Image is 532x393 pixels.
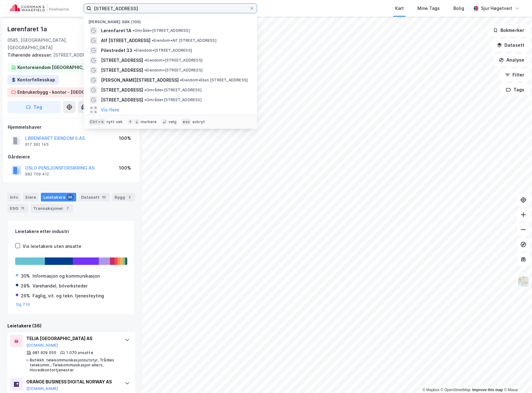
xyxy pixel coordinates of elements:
span: • [180,78,182,82]
span: Område • [STREET_ADDRESS] [133,28,190,33]
div: 36 [67,194,74,200]
span: Eiendom • Elias [STREET_ADDRESS] [180,78,248,83]
span: • [152,38,154,43]
div: velg [168,119,177,124]
div: markere [141,119,157,124]
div: 100% [119,135,131,142]
span: [STREET_ADDRESS] [101,96,143,104]
span: [STREET_ADDRESS] [101,86,143,94]
span: • [144,97,146,102]
button: Tags [501,84,530,96]
a: OpenStreetMap [441,388,471,392]
div: 30% [21,272,30,280]
span: Eiendom • [STREET_ADDRESS] [144,58,203,63]
button: Bokmerker [488,24,530,37]
div: Kontoreiendom [GEOGRAPHIC_DATA] [17,64,98,71]
button: Vis flere [101,106,119,114]
span: • [144,68,146,72]
div: Datasett [79,193,110,201]
div: Hjemmelshaver [8,123,135,131]
button: Filter [500,69,530,81]
img: cushman-wakefield-realkapital-logo.202ea83816669bd177139c58696a8fa1.svg [10,4,69,13]
span: Tilhørende adresser: [7,52,53,58]
span: Alf [STREET_ADDRESS] [101,37,150,44]
button: [DOMAIN_NAME] [26,386,58,391]
span: • [133,28,134,33]
div: 28% [21,282,30,290]
div: Sjur Høgetveit [481,5,512,12]
span: Eiendom • Alf [STREET_ADDRESS] [152,38,216,43]
div: avbryt [192,119,205,124]
img: Z [517,276,529,287]
div: Leietakere etter industri [15,228,127,235]
div: Mine Tags [417,5,440,12]
div: Butikkh. telekommunikasjonsutstyr, Trådløs telekomm., Telekommunikasjon ellers, Hovedkontortjenester [30,358,119,373]
div: Eiere [23,193,38,201]
span: [PERSON_NAME][STREET_ADDRESS] [101,76,179,84]
span: Pilestredet 33 [101,47,133,54]
span: Eiendom • [STREET_ADDRESS] [134,48,192,53]
div: [PERSON_NAME] søk (100) [84,15,257,26]
span: [STREET_ADDRESS] [101,67,143,74]
span: Område • [STREET_ADDRESS] [144,97,202,102]
button: Datasett [492,39,530,51]
div: nytt søk [107,119,123,124]
div: 7 [64,205,71,211]
div: 10 [101,194,107,200]
div: Kontorfellesskap [17,76,55,84]
div: Bygg [112,193,135,201]
div: Faglig, vit. og tekn. tjenesteyting [33,292,104,300]
div: ORANGE BUSINESS DIGITAL NORWAY AS [26,378,119,386]
div: Varehandel, bilverksteder [33,282,88,290]
div: Bolig [453,5,464,12]
div: Lørenfaret 1a [7,24,48,34]
div: [STREET_ADDRESS] [7,51,130,59]
div: 917 392 145 [25,142,49,147]
input: Søk på adresse, matrikkel, gårdeiere, leietakere eller personer [91,4,249,13]
span: [STREET_ADDRESS] [101,57,143,64]
div: Info [7,193,20,201]
div: esc [181,119,191,125]
span: • [134,48,136,53]
div: Informasjon og kommunikasjon [33,272,100,280]
div: TELIA [GEOGRAPHIC_DATA] AS [26,335,119,342]
span: • [144,58,146,63]
a: Mapbox [422,388,439,392]
span: Lørenfaret 1A [101,27,131,34]
div: 1 070 ansatte [66,350,93,355]
div: Transaksjoner [31,204,73,213]
span: • [144,88,146,92]
div: 2 [126,194,133,200]
span: Eiendom • [STREET_ADDRESS] [144,68,203,73]
div: 0585, [GEOGRAPHIC_DATA], [GEOGRAPHIC_DATA] [7,37,88,51]
div: Leietakere [41,193,76,201]
div: Enbrukerbygg - kontor - [GEOGRAPHIC_DATA] [17,89,116,96]
iframe: Chat Widget [501,363,532,393]
button: Og 7 til [16,302,30,307]
div: 11 [20,205,26,211]
div: 981 929 055 [33,350,56,355]
a: Improve this map [472,388,503,392]
div: Leietakere (36) [7,322,135,330]
div: 982 759 412 [25,172,49,177]
div: Ctrl + k [89,119,105,125]
span: Område • [STREET_ADDRESS] [144,88,202,93]
button: Tag [7,101,61,113]
div: Kontrollprogram for chat [501,363,532,393]
div: Kart [395,5,404,12]
div: ESG [7,204,28,213]
div: Gårdeiere [8,153,135,161]
div: 26% [21,292,30,300]
div: 100% [119,164,131,172]
button: Analyse [494,54,530,66]
div: Vis leietakere uten ansatte [23,243,81,250]
button: [DOMAIN_NAME] [26,343,58,348]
